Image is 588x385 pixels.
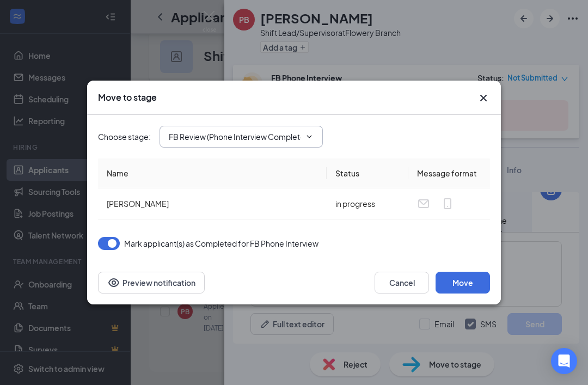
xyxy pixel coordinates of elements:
[436,272,490,294] button: Move
[551,348,577,374] div: Open Intercom Messenger
[375,272,429,294] button: Cancel
[124,237,318,250] span: Mark applicant(s) as Completed for FB Phone Interview
[107,276,120,289] svg: Eye
[408,158,490,188] th: Message format
[327,188,408,219] td: in progress
[98,158,327,188] th: Name
[98,131,151,143] span: Choose stage :
[107,199,169,209] span: [PERSON_NAME]
[477,91,490,105] svg: Cross
[417,197,430,210] svg: Email
[441,197,454,210] svg: MobileSms
[327,158,408,188] th: Status
[477,91,490,105] button: Close
[305,132,314,141] svg: ChevronDown
[98,91,157,103] h3: Move to stage
[98,272,205,294] button: Preview notificationEye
